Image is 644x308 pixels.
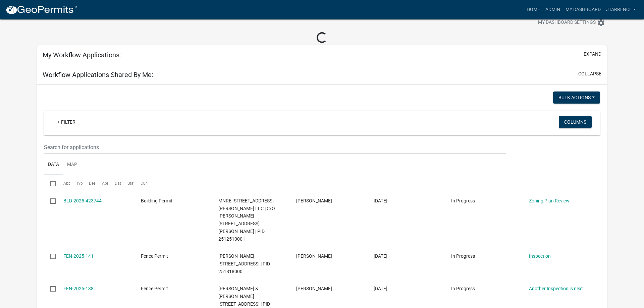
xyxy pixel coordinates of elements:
datatable-header-cell: Type [70,175,83,191]
a: Zoning Plan Review [529,198,570,203]
span: Current Activity [141,181,168,186]
span: Date Created [115,181,138,186]
span: Application Number [63,181,100,186]
a: Another Inspection is next [529,286,583,291]
span: Applicant [102,181,119,186]
span: 05/20/2025 [374,198,387,203]
span: Building Permit [141,198,172,203]
span: 05/04/2025 [374,286,387,291]
datatable-header-cell: Date Created [108,175,121,191]
button: expand [584,51,601,58]
a: Admin [543,3,563,16]
a: Home [524,3,543,16]
input: Search for applications [44,140,506,154]
a: Data [44,154,63,176]
a: BLD-2025-423744 [63,198,102,203]
button: My Dashboard Settingssettings [533,16,610,29]
span: In Progress [451,286,475,291]
span: JOHNSON,SALLY A 730 SHORE ACRES RD, Houston County | PID 251818000 [218,253,270,274]
span: MNRE 270 STRUPP AVE LLC | C/O JEREMY HAGAN 270 STRUPP AVE, Houston County | PID 251251000 | [218,198,275,242]
h5: My Workflow Applications: [43,51,121,59]
span: Status [127,181,139,186]
span: Fence Permit [141,253,168,259]
span: Description [89,181,109,186]
span: Type [76,181,85,186]
a: Map [63,154,81,176]
span: Fence Permit [141,286,168,291]
i: settings [597,19,605,27]
span: In Progress [451,198,475,203]
button: Bulk Actions [553,91,600,104]
span: 05/06/2025 [374,253,387,259]
span: Brett Stanek [296,198,332,203]
a: Inspection [529,253,551,259]
datatable-header-cell: Application Number [57,175,69,191]
a: jtarrence [603,3,639,16]
datatable-header-cell: Applicant [96,175,108,191]
span: Craig A. Olson [296,286,332,291]
datatable-header-cell: Select [44,175,57,191]
datatable-header-cell: Current Activity [134,175,147,191]
span: In Progress [451,253,475,259]
span: My Dashboard Settings [538,19,596,27]
span: Sally Johnson [296,253,332,259]
button: collapse [578,70,601,77]
datatable-header-cell: Status [121,175,134,191]
button: Columns [559,116,592,128]
a: + Filter [52,116,81,128]
h5: Workflow Applications Shared By Me: [43,71,153,79]
a: My Dashboard [563,3,603,16]
a: FEN-2025-141 [63,253,94,259]
datatable-header-cell: Description [83,175,95,191]
a: FEN-2025-138 [63,286,94,291]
